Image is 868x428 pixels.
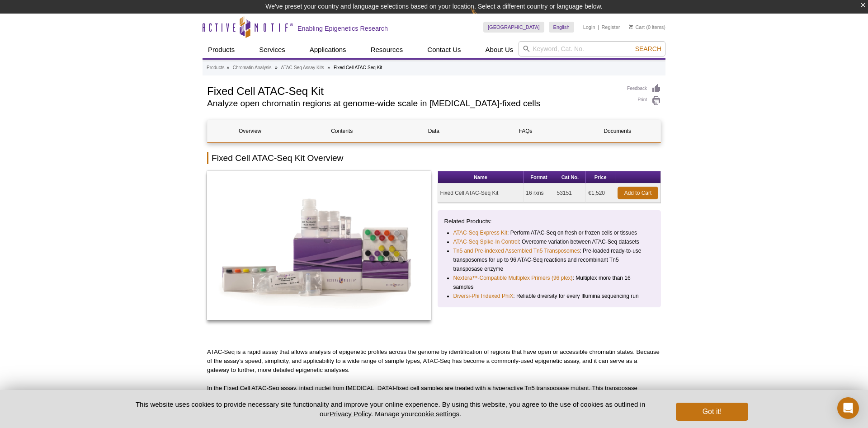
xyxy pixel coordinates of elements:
td: €1,520 [586,183,615,203]
a: Chromatin Analysis [233,64,272,72]
li: (0 items) [629,22,665,33]
a: Nextera™-Compatible Multiplex Primers (96 plex) [453,273,573,282]
a: ATAC-Seq Spike-In Control [453,237,519,246]
li: : Pre-loaded ready-to-use transposomes for up to 96 ATAC-Seq reactions and recombinant Tn5 transp... [453,246,646,273]
h2: Enabling Epigenetics Research [297,24,388,33]
a: Products [207,64,224,72]
p: In the Fixed Cell ATAC-Seq assay, intact nuclei from [MEDICAL_DATA]-fixed cell samples are treate... [207,384,661,402]
img: CUT&Tag-IT Assay Kit - Tissue [207,171,431,320]
a: English [549,22,574,33]
li: » [226,65,229,70]
li: » [328,65,330,70]
a: Resources [365,41,409,58]
p: ATAC-Seq is a rapid assay that allows analysis of epigenetic profiles across the genome by identi... [207,348,661,375]
li: : Perform ATAC-Seq on fresh or frozen cells or tissues [453,228,646,237]
a: Privacy Policy [330,410,371,418]
span: Search [635,45,661,52]
img: Your Cart [629,24,633,29]
a: Services [254,41,291,58]
a: Tn5 and Pre-indexed Assembled Tn5 Transposomes [453,246,580,255]
td: 16 rxns [524,183,554,203]
button: Search [632,45,664,53]
li: : Overcome variation between ATAC-Seq datasets [453,237,646,246]
li: Fixed Cell ATAC-Seq Kit [334,65,382,70]
a: Add to Cart [618,187,658,199]
th: Price [586,171,615,183]
a: Login [583,24,595,30]
a: ATAC-Seq Assay Kits [281,64,324,72]
p: Related Products: [444,217,655,226]
a: ATAC-Seq Express Kit [453,228,508,237]
h2: Fixed Cell ATAC-Seq Kit Overview [207,152,661,164]
p: This website uses cookies to provide necessary site functionality and improve your online experie... [120,400,661,419]
h2: Analyze open chromatin regions at genome-wide scale in [MEDICAL_DATA]-fixed cells [207,99,618,108]
li: : Reliable diversity for every Illumina sequencing run [453,292,646,301]
li: » [275,65,278,70]
li: : Multiplex more than 16 samples [453,273,646,292]
img: Change Here [471,7,495,28]
button: cookie settings [415,410,459,418]
th: Name [438,171,524,183]
td: 53151 [554,183,586,203]
td: Fixed Cell ATAC-Seq Kit [438,183,524,203]
a: Cart [629,24,645,30]
a: FAQs [483,120,568,142]
button: Got it! [676,403,748,421]
a: Applications [304,41,352,58]
th: Format [524,171,554,183]
a: Contact Us [422,41,466,58]
a: Contents [299,120,384,142]
div: Open Intercom Messenger [837,397,859,419]
li: | [598,22,599,33]
a: Register [601,24,620,30]
input: Keyword, Cat. No. [519,41,665,56]
a: Documents [575,120,660,142]
a: About Us [480,41,519,58]
a: Feedback [627,84,661,94]
a: Products [203,41,240,58]
a: Diversi-Phi Indexed PhiX [453,292,514,301]
a: Data [391,120,476,142]
a: [GEOGRAPHIC_DATA] [483,22,544,33]
a: Overview [208,120,292,142]
th: Cat No. [554,171,586,183]
h1: Fixed Cell ATAC-Seq Kit [207,84,618,97]
a: Print [627,96,661,106]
